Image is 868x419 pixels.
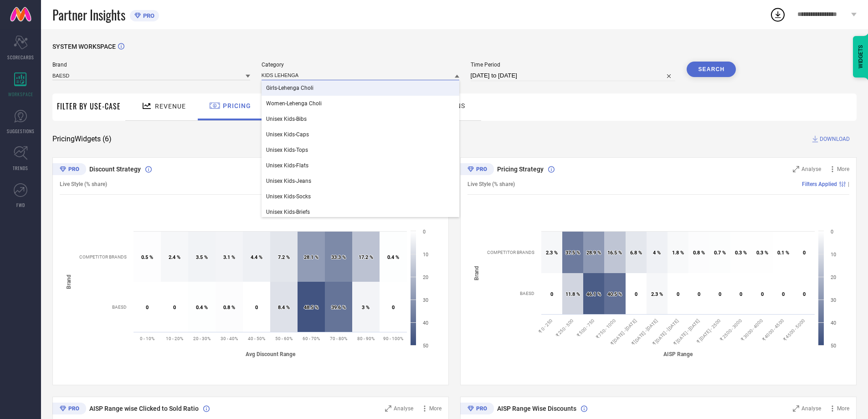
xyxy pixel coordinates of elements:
[831,320,836,326] text: 40
[761,291,764,297] text: 0
[266,116,307,122] span: Unisex Kids-Bibs
[266,162,308,169] span: Unisex Kids-Flats
[782,318,806,341] text: ₹ 4500 - 5000
[266,85,313,91] span: Girls-Lehenga Choli
[756,250,768,256] text: 0.3 %
[837,166,849,172] span: More
[278,305,290,310] text: 8.4 %
[565,250,580,256] text: 37.5 %
[262,127,459,142] div: Unisex Kids-Caps
[7,128,35,134] span: SUGGESTIONS
[246,351,296,357] tspan: Avg Discount Range
[304,305,318,310] text: 48.5 %
[460,403,494,416] div: Premium
[394,405,413,412] span: Analyse
[777,250,789,256] text: 0.1 %
[467,181,515,187] span: Live Style (% share)
[262,142,459,158] div: Unisex Kids-Tops
[630,250,642,256] text: 6.8 %
[735,250,747,256] text: 0.3 %
[782,291,785,297] text: 0
[537,318,553,334] text: ₹ 0 - 250
[89,405,199,412] span: AISP Range wise Clicked to Sold Ratio
[698,291,700,297] text: 0
[146,305,149,310] text: 0
[221,336,238,341] text: 30 - 40%
[555,318,575,338] text: ₹ 250 - 500
[262,173,459,189] div: Unisex Kids-Jeans
[630,318,658,346] text: ₹ [DATE] - [DATE]
[546,250,558,256] text: 2.3 %
[223,305,235,310] text: 0.8 %
[793,405,799,412] svg: Zoom
[193,336,211,341] text: 20 - 30%
[52,134,112,144] span: Pricing Widgets ( 6 )
[266,131,309,138] span: Unisex Kids-Caps
[8,91,33,98] span: WORKSPACE
[266,209,310,215] span: Unisex Kids-Briefs
[550,291,553,297] text: 0
[487,250,534,255] text: COMPETITOR BRANDS
[607,250,622,256] text: 16.5 %
[166,336,183,341] text: 10 - 20%
[155,103,186,110] span: Revenue
[16,202,25,208] span: FWD
[848,181,849,187] span: |
[278,254,290,260] text: 7.2 %
[586,291,601,297] text: 46.1 %
[330,336,347,341] text: 70 - 80%
[223,102,251,109] span: Pricing
[262,158,459,173] div: Unisex Kids-Flats
[801,166,821,172] span: Analyse
[802,181,837,187] span: Filters Applied
[740,318,764,341] text: ₹ 3000 - 4000
[248,336,265,341] text: 40 - 50%
[801,405,821,412] span: Analyse
[831,297,836,303] text: 30
[497,405,576,412] span: AISP Range Wise Discounts
[714,250,726,256] text: 0.7 %
[575,318,596,338] text: ₹ 500 - 750
[60,181,107,187] span: Live Style (% share)
[255,305,258,310] text: 0
[52,43,116,50] span: SYSTEM WORKSPACE
[460,163,494,177] div: Premium
[423,252,428,258] text: 10
[262,111,459,127] div: Unisex Kids-Bibs
[140,336,154,341] text: 0 - 10%
[803,291,806,297] text: 0
[303,336,320,341] text: 60 - 70%
[7,54,34,61] span: SCORECARDS
[831,252,836,258] text: 10
[586,250,601,256] text: 28.9 %
[423,274,428,280] text: 20
[609,318,637,346] text: ₹ [DATE] - [DATE]
[223,254,235,260] text: 3.1 %
[331,305,346,310] text: 39.6 %
[52,5,125,24] span: Partner Insights
[520,291,534,296] text: BAESD
[392,305,395,310] text: 0
[141,254,153,260] text: 0.5 %
[673,318,701,346] text: ₹ [DATE] - [DATE]
[196,254,208,260] text: 3.5 %
[357,336,375,341] text: 80 - 90%
[262,189,459,204] div: Unisex Kids-Socks
[471,62,676,68] span: Time Period
[52,403,86,416] div: Premium
[793,166,799,172] svg: Zoom
[266,178,311,184] span: Unisex Kids-Jeans
[653,250,661,256] text: 4 %
[141,12,154,19] span: PRO
[423,229,426,235] text: 0
[262,204,459,220] div: Unisex Kids-Briefs
[837,405,849,412] span: More
[304,254,318,260] text: 28.1 %
[803,250,806,256] text: 0
[831,274,836,280] text: 20
[820,134,850,144] span: DOWNLOAD
[429,405,442,412] span: More
[266,193,311,200] span: Unisex Kids-Socks
[262,62,459,68] span: Category
[251,254,262,260] text: 4.4 %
